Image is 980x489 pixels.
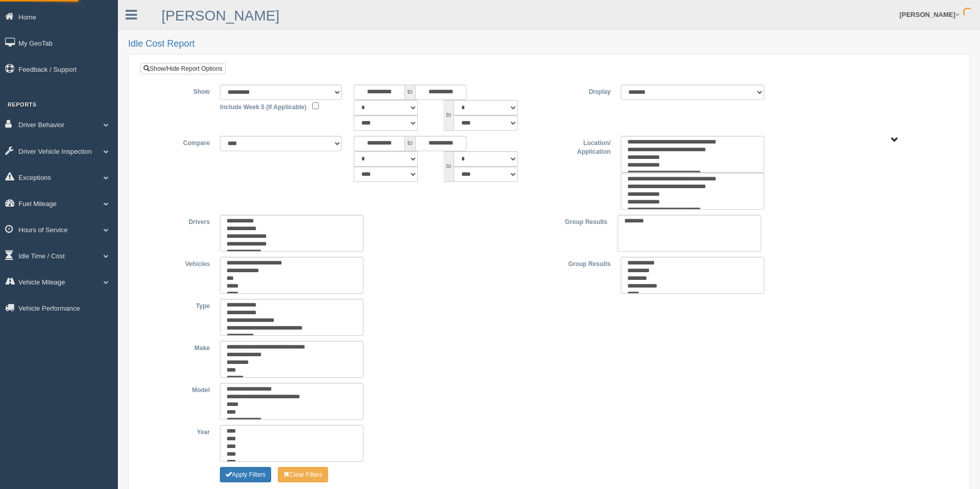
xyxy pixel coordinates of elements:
[549,257,616,269] label: Group Results
[220,100,307,112] label: Include Week 5 (If Applicable)
[148,425,215,437] label: Year
[148,257,215,269] label: Vehicles
[148,85,215,97] label: Show
[405,85,415,100] span: to
[161,8,279,24] a: [PERSON_NAME]
[148,299,215,311] label: Type
[220,467,271,482] button: Change Filter Options
[405,136,415,151] span: to
[443,100,454,131] span: to
[443,151,454,182] span: to
[546,215,612,227] label: Group Results
[148,383,215,395] label: Model
[549,85,616,97] label: Display
[148,341,215,353] label: Make
[278,467,329,482] button: Change Filter Options
[148,136,215,148] label: Compare
[140,63,226,74] a: Show/Hide Report Options
[148,215,215,227] label: Drivers
[128,39,970,49] h2: Idle Cost Report
[549,136,616,157] label: Location/ Application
